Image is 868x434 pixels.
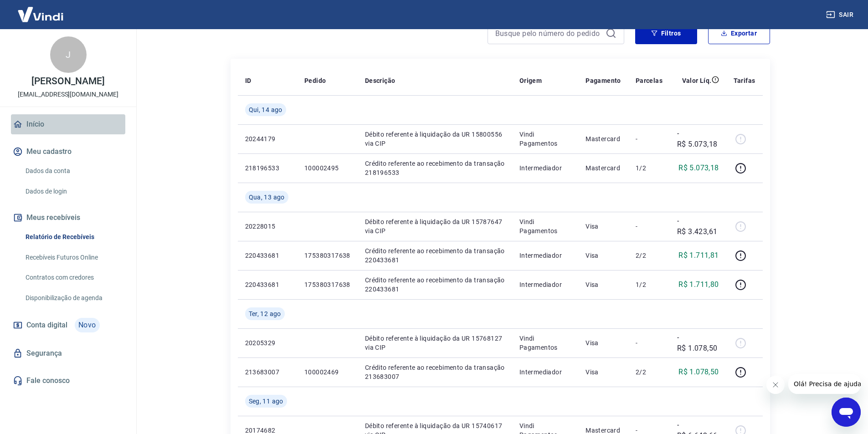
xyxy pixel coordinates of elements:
p: 220433681 [245,280,290,289]
p: - [636,222,663,231]
span: Qua, 13 ago [249,193,285,202]
p: 20228015 [245,222,290,231]
p: Crédito referente ao recebimento da transação 220433681 [365,246,505,265]
p: 218196533 [245,163,290,173]
button: Sair [824,6,857,23]
p: Visa [586,368,621,377]
p: 175380317638 [304,251,350,260]
p: 20205329 [245,338,290,347]
p: -R$ 3.423,61 [677,215,719,237]
p: Mastercard [586,134,621,143]
p: Valor Líq. [682,76,712,85]
a: Dados de login [22,182,125,201]
span: Seg, 11 ago [249,397,283,406]
a: Conta digitalNovo [11,314,125,336]
p: - [636,338,663,347]
p: ID [245,76,252,85]
p: 213683007 [245,368,290,377]
a: Segurança [11,343,125,363]
button: Exportar [708,22,770,44]
p: Vindi Pagamentos [519,334,571,352]
p: Pedido [304,76,326,85]
p: Intermediador [519,163,571,173]
p: R$ 1.711,81 [678,250,719,261]
p: Origem [519,76,542,85]
p: Débito referente à liquidação da UR 15800556 via CIP [365,130,505,148]
span: Novo [75,318,100,332]
p: Visa [586,338,621,347]
div: J [50,36,87,73]
a: Dados da conta [22,162,125,180]
p: R$ 5.073,18 [678,163,719,174]
p: Mastercard [586,163,621,173]
p: -R$ 5.073,18 [677,128,719,150]
p: 1/2 [636,163,663,173]
p: -R$ 1.078,50 [677,332,719,354]
a: Fale conosco [11,371,125,391]
p: [PERSON_NAME] [31,77,104,86]
button: Meus recebíveis [11,208,125,228]
a: Início [11,114,125,134]
p: 2/2 [636,251,663,260]
img: Vindi [11,0,70,28]
p: Intermediador [519,368,571,377]
p: 175380317638 [304,280,350,289]
span: Conta digital [26,319,67,332]
p: R$ 1.078,50 [678,367,719,378]
p: Descrição [365,76,395,85]
p: Débito referente à liquidação da UR 15787647 via CIP [365,217,505,235]
p: Crédito referente ao recebimento da transação 213683007 [365,363,505,381]
span: Olá! Precisa de ajuda? [5,6,77,14]
p: [EMAIL_ADDRESS][DOMAIN_NAME] [18,90,118,99]
span: Ter, 12 ago [249,309,281,318]
p: Vindi Pagamentos [519,217,571,235]
a: Recebíveis Futuros Online [22,248,125,267]
p: 2/2 [636,368,663,377]
p: 20244179 [245,134,290,143]
p: Intermediador [519,251,571,260]
button: Meu cadastro [11,142,125,162]
p: Parcelas [636,76,663,85]
p: Crédito referente ao recebimento da transação 218196533 [365,159,505,177]
p: 220433681 [245,251,290,260]
iframe: Mensagem da empresa [788,374,861,394]
p: Vindi Pagamentos [519,130,571,148]
p: Pagamento [586,76,621,85]
p: 100002495 [304,163,350,173]
iframe: Fechar mensagem [766,376,785,394]
p: Visa [586,251,621,260]
p: - [636,134,663,143]
input: Busque pelo número do pedido [495,26,602,40]
p: Tarifas [734,76,755,85]
a: Relatório de Recebíveis [22,228,125,246]
a: Contratos com credores [22,268,125,287]
p: R$ 1.711,80 [678,279,719,290]
p: 100002469 [304,368,350,377]
button: Filtros [635,22,697,44]
span: Qui, 14 ago [249,105,282,114]
iframe: Botão para abrir a janela de mensagens [832,398,861,427]
p: Visa [586,280,621,289]
p: Débito referente à liquidação da UR 15768127 via CIP [365,334,505,352]
p: Visa [586,222,621,231]
p: 1/2 [636,280,663,289]
p: Intermediador [519,280,571,289]
p: Crédito referente ao recebimento da transação 220433681 [365,276,505,294]
a: Disponibilização de agenda [22,289,125,307]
